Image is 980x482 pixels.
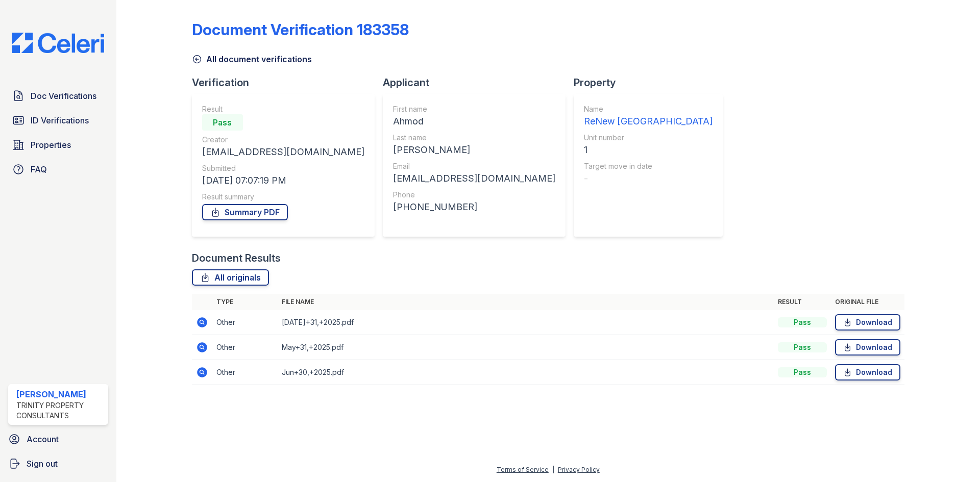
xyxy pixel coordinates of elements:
[212,310,278,335] td: Other
[584,171,713,186] div: -
[383,75,574,90] div: Applicant
[558,466,600,473] a: Privacy Policy
[202,145,364,159] div: [EMAIL_ADDRESS][DOMAIN_NAME]
[4,429,112,449] a: Account
[393,200,555,214] div: [PHONE_NUMBER]
[202,135,364,145] div: Creator
[278,294,774,310] th: File name
[212,335,278,360] td: Other
[393,104,555,114] div: First name
[27,433,59,445] span: Account
[8,159,108,180] a: FAQ
[584,104,713,114] div: Name
[835,364,900,380] a: Download
[202,163,364,173] div: Submitted
[584,133,713,143] div: Unit number
[774,294,831,310] th: Result
[202,173,364,188] div: [DATE] 07:07:19 PM
[4,33,112,53] img: CE_Logo_Blue-a8612792a0a2168367f1c8372b55b34899dd931a85d93a1a3d3e32e68fde9ad4.png
[393,171,555,186] div: [EMAIL_ADDRESS][DOMAIN_NAME]
[831,294,904,310] th: Original file
[202,104,364,114] div: Result
[584,114,713,129] div: ReNew [GEOGRAPHIC_DATA]
[8,135,108,155] a: Properties
[8,110,108,131] a: ID Verifications
[835,314,900,331] a: Download
[278,310,774,335] td: [DATE]+31,+2025.pdf
[212,294,278,310] th: Type
[393,190,555,200] div: Phone
[16,388,104,400] div: [PERSON_NAME]
[192,269,269,286] a: All originals
[192,20,409,39] div: Document Verification 183358
[778,367,827,377] div: Pass
[202,192,364,202] div: Result summary
[16,400,104,421] div: Trinity Property Consultants
[202,204,288,220] a: Summary PDF
[8,86,108,106] a: Doc Verifications
[835,339,900,356] a: Download
[192,75,383,90] div: Verification
[584,161,713,171] div: Target move in date
[778,342,827,352] div: Pass
[393,114,555,129] div: Ahmod
[278,360,774,385] td: Jun+30,+2025.pdf
[27,458,58,470] span: Sign out
[31,90,96,102] span: Doc Verifications
[4,453,112,474] a: Sign out
[212,360,278,385] td: Other
[192,53,312,65] a: All document verifications
[202,114,243,131] div: Pass
[497,466,549,473] a: Terms of Service
[192,251,281,265] div: Document Results
[31,139,71,151] span: Properties
[584,143,713,157] div: 1
[552,466,554,473] div: |
[393,133,555,143] div: Last name
[778,317,827,327] div: Pass
[393,143,555,157] div: [PERSON_NAME]
[278,335,774,360] td: May+31,+2025.pdf
[31,114,89,126] span: ID Verifications
[574,75,731,90] div: Property
[584,104,713,129] a: Name ReNew [GEOGRAPHIC_DATA]
[31,163,47,175] span: FAQ
[393,161,555,171] div: Email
